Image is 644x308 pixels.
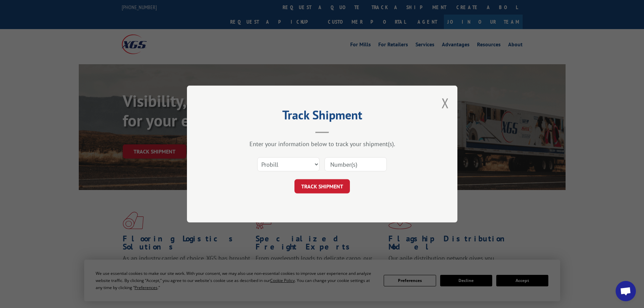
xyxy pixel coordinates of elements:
button: Close modal [442,94,449,112]
h2: Track Shipment [221,110,424,123]
button: TRACK SHIPMENT [294,179,350,193]
div: Enter your information below to track your shipment(s). [221,140,424,148]
input: Number(s) [325,157,387,171]
div: Open chat [616,281,636,301]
